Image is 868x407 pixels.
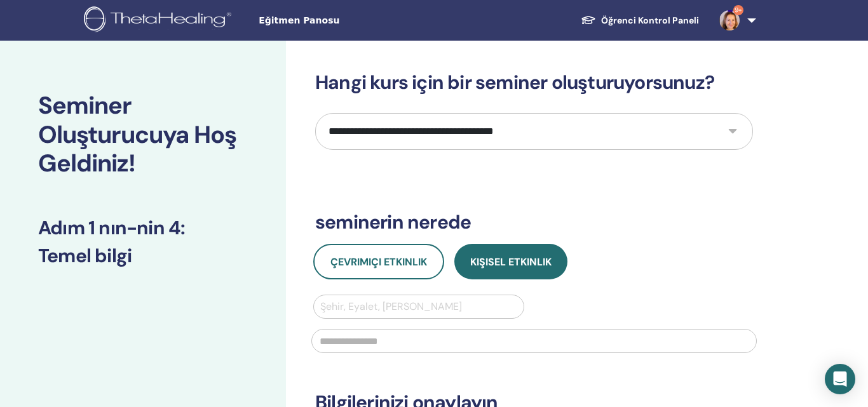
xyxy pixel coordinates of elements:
[581,15,596,25] img: graduation-cap-white.svg
[313,244,444,279] button: Çevrimiçi Etkinlik
[38,244,248,267] h3: Temel bilgi
[825,364,855,394] div: Open Intercom Messenger
[470,255,552,269] span: Kişisel Etkinlik
[38,217,248,239] h3: Adım 1 nın-nin 4 :
[84,6,236,35] img: logo.png
[330,255,427,269] span: Çevrimiçi Etkinlik
[733,5,743,15] span: 9+
[315,71,753,94] h3: Hangi kurs için bir seminer oluşturuyorsunuz?
[719,10,740,30] img: default.jpg
[38,91,248,178] h2: Seminer Oluşturucuya Hoş Geldiniz!
[259,14,449,27] span: Eğitmen Panosu
[571,9,709,32] a: Öğrenci Kontrol Paneli
[315,211,753,234] h3: seminerin nerede
[454,244,567,279] button: Kişisel Etkinlik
